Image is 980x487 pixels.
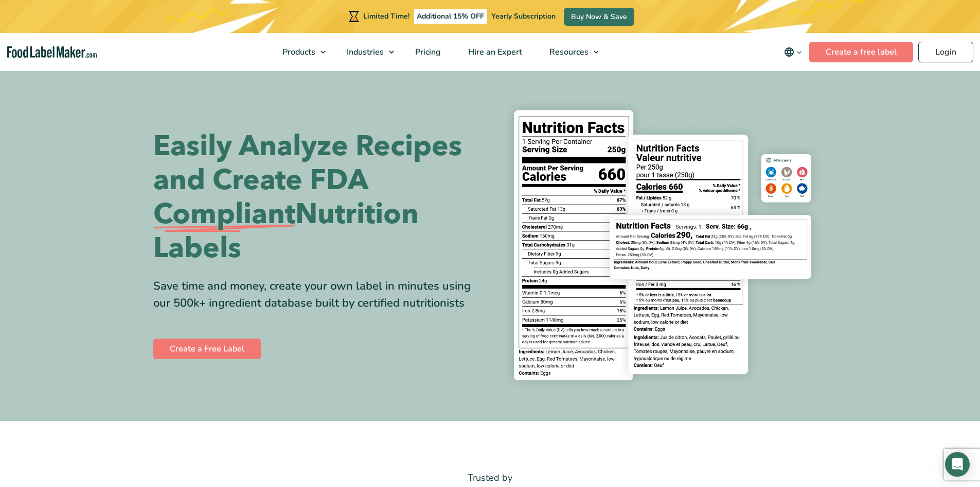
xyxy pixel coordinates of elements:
[809,42,913,62] a: Create a free label
[363,11,409,21] span: Limited Time!
[546,46,590,58] span: Resources
[945,452,970,477] div: Open Intercom Messenger
[153,471,827,485] p: Trusted by
[153,129,483,265] h1: Easily Analyze Recipes and Create FDA Nutrition Labels
[536,33,604,71] a: Resources
[153,339,261,359] a: Create a Free Label
[269,33,331,71] a: Products
[402,33,452,71] a: Pricing
[153,197,295,231] span: Compliant
[491,11,556,21] span: Yearly Subscription
[465,46,523,58] span: Hire an Expert
[344,46,385,58] span: Industries
[564,8,634,26] a: Buy Now & Save
[414,9,487,24] span: Additional 15% OFF
[333,33,399,71] a: Industries
[455,33,533,71] a: Hire an Expert
[153,278,483,312] div: Save time and money, create your own label in minutes using our 500k+ ingredient database built b...
[279,46,316,58] span: Products
[412,46,442,58] span: Pricing
[918,42,973,62] a: Login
